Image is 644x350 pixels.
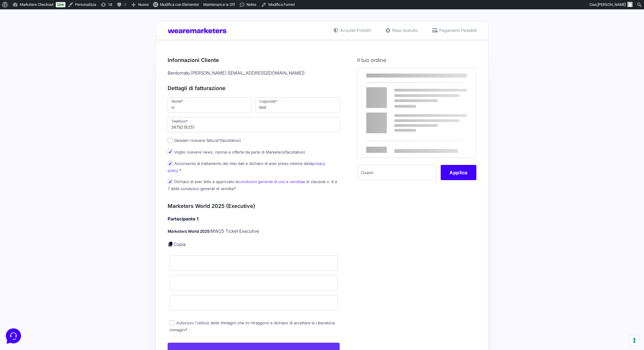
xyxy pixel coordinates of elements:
span: (facoltativo) [220,138,241,143]
img: dark [9,33,21,44]
label: Voglio ricevere news, risorse e offerte da parte di Marketers [168,150,305,154]
div: Bentornato [PERSON_NAME] ( [EMAIL_ADDRESS][DOMAIN_NAME] ) [166,68,342,78]
h2: Ciao da Marketers 👋 [5,5,98,14]
input: Telefono * [168,117,340,132]
button: Le tue preferenze relative al consenso per le tecnologie di tracciamento [629,335,639,345]
th: Prodotto [357,68,430,84]
h3: Marketers World 2025 (Executive) [168,202,340,210]
a: Copia [173,242,185,247]
span: Trova una risposta [9,73,46,77]
th: Subtotale [357,108,430,126]
label: Acconsento al trattamento dei miei dati e dichiaro di aver preso visione della [168,161,325,173]
a: condizioni generali di uso e vendita [239,179,303,184]
label: Dichiaro di aver letto e approvato le e le clausole n. 6 e 7 delle condizioni generali di vendita [168,179,337,191]
img: dark [28,33,40,44]
input: Acconsento al trattamento dei miei dati e dichiaro di aver preso visione dellaprivacy policy [168,161,173,166]
input: Cognome * [256,97,340,113]
span: Modifica con Elementor [160,2,199,7]
button: Messaggi [41,188,77,201]
iframe: Customerly Messenger Launcher [5,327,22,345]
span: Le tue conversazioni [9,23,50,28]
img: dark [19,33,30,44]
button: Inizia una conversazione [9,49,107,61]
button: Applica [441,165,476,180]
td: Marketers World 2025 (Executive) - MW25 Ticket Executive [357,84,430,108]
a: privacy policy [168,161,325,173]
th: Subtotale [430,68,477,84]
span: Reso Gratuito [391,27,418,33]
input: Dichiaro di aver letto e approvato lecondizioni generali di uso e venditae le clausole n. 6 e 7 d... [168,179,173,184]
th: Totale [357,126,430,158]
span: Acquisti Protetti [339,27,371,33]
label: Desideri ricevere fattura? [168,138,241,143]
p: Messaggi [51,196,66,201]
p: Home [18,196,27,201]
strong: Marketers World 2025: [168,229,211,234]
a: Live [56,2,65,7]
h3: Il tuo ordine [357,56,476,64]
p: Aiuto [90,196,98,201]
input: Desideri ricevere fattura?(facoltativo) [168,138,173,143]
span: Pagamenti Flessibili [438,27,477,33]
p: MW25 Ticket Executive [168,228,340,235]
a: Copia i dettagli dell'acquirente [168,241,173,247]
a: Apri Centro Assistenza [62,73,107,77]
span: Inizia una conversazione [38,53,86,57]
label: Autorizzo l'utilizzo delle immagini che mi ritraggono e dichiaro di accettare la Liberatoria imma... [170,320,335,332]
h4: Partecipante 1 [168,216,340,223]
input: Cerca un articolo... [13,85,96,91]
input: Voglio ricevere news, risorse e offerte da parte di Marketers(facoltativo) [168,149,173,154]
span: [PERSON_NAME] [598,2,626,7]
h3: Informazioni Cliente [168,56,340,64]
input: Nome * [168,97,252,113]
span: (facoltativo) [284,150,305,154]
input: Coupon [357,165,436,180]
h3: Dettagli di fatturazione [168,84,340,92]
input: Autorizzo l'utilizzo delle immagini che mi ritraggono e dichiaro di accettare la Liberatoria imma... [170,320,175,325]
button: Aiuto [76,188,112,201]
button: Home [5,188,41,201]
